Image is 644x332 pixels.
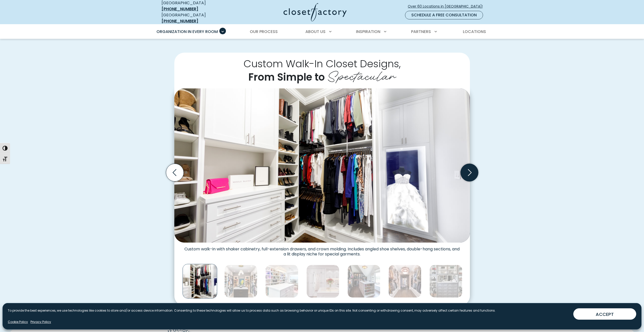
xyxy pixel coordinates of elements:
[164,162,186,183] button: Previous slide
[153,25,491,39] nav: Primary Menu
[429,265,462,298] img: Modern gray closet with integrated lighting, glass display shelves for designer handbags, and a d...
[244,57,401,71] span: Custom Walk-In Closet Designs,
[8,308,496,313] p: To provide the best experiences, we use technologies like cookies to store and/or access device i...
[162,6,198,12] a: [PHONE_NUMBER]
[459,162,480,183] button: Next slide
[162,12,234,24] div: [GEOGRAPHIC_DATA]
[30,320,51,324] a: Privacy Policy
[306,265,339,298] img: Elegant white walk-in closet with ornate cabinetry, a center island, and classic molding
[284,3,347,21] img: Closet Factory Logo
[250,29,278,35] span: Our Process
[174,88,470,243] img: Custom walk-in with shaker cabinetry, full-extension drawers, and crown molding. Includes angled ...
[8,320,28,324] a: Cookie Policy
[305,29,326,35] span: About Us
[327,65,396,85] span: Spectacular
[356,29,380,35] span: Inspiration
[388,265,421,298] img: Elegant white closet with symmetrical shelving, brass drawer handles
[156,29,218,35] span: Organization in Every Room
[248,70,325,84] span: From Simple to
[573,308,636,320] button: ACCEPT
[265,265,298,298] img: Closet featuring a large white island, wall of shelves for shoes and boots, and a sparkling chand...
[162,18,198,24] a: [PHONE_NUMBER]
[411,29,431,35] span: Partners
[405,11,483,19] a: Schedule a Free Consultation
[174,243,470,257] figcaption: Custom walk-in with shaker cabinetry, full-extension drawers, and crown molding. Includes angled ...
[408,2,487,11] a: Over 60 Locations in [GEOGRAPHIC_DATA]!
[408,4,487,9] span: Over 60 Locations in [GEOGRAPHIC_DATA]!
[224,265,257,298] img: Walk-in with dual islands, extensive hanging and shoe space, and accent-lit shelves highlighting ...
[463,29,486,35] span: Locations
[182,264,217,299] img: Custom walk-in with shaker cabinetry, full-extension drawers, and crown molding. Includes angled ...
[347,265,380,298] img: Stylish walk-in closet with black-framed glass cabinetry, island with shoe shelving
